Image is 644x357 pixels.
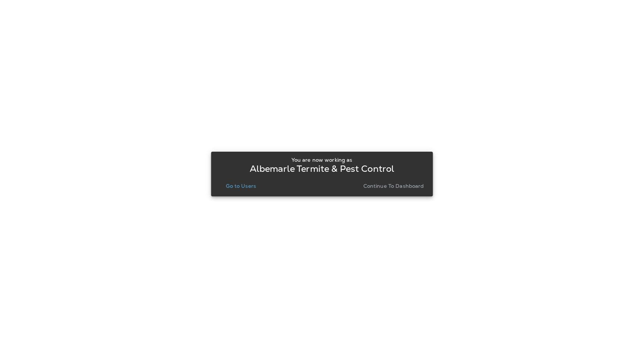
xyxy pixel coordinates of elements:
p: Continue to Dashboard [363,183,424,189]
p: You are now working as [291,157,352,163]
button: Go to Users [223,181,259,191]
p: Albemarle Termite & Pest Control [250,166,394,172]
button: Continue to Dashboard [360,181,427,191]
p: Go to Users [226,183,256,189]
